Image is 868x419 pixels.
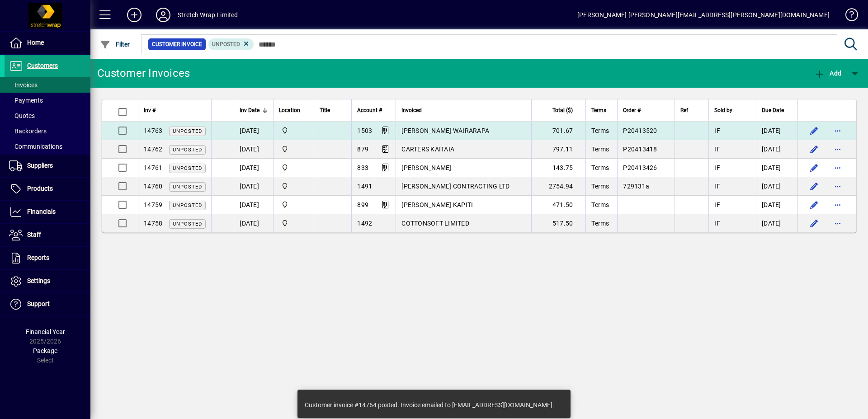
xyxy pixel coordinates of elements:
[531,159,585,177] td: 143.75
[762,105,792,115] div: Due Date
[9,127,47,135] span: Backorders
[279,126,308,136] span: SWL-AKL
[144,183,162,190] span: 14760
[98,36,132,52] button: Filter
[5,293,90,315] a: Support
[552,105,573,115] span: Total ($)
[756,122,797,140] td: [DATE]
[208,38,254,50] mat-chip: Customer Invoice Status: Unposted
[357,183,372,190] span: 1491
[714,201,720,208] span: IF
[623,164,657,171] span: P20413426
[591,183,609,190] span: Terms
[100,41,130,48] span: Filter
[144,220,162,227] span: 14758
[714,105,750,115] div: Sold by
[305,400,554,410] div: Customer invoice #14764 posted. Invoice emailed to [EMAIL_ADDRESS][DOMAIN_NAME].
[807,179,821,193] button: Edit
[5,155,90,177] a: Suppliers
[144,164,162,171] span: 14761
[357,164,368,171] span: 833
[240,105,268,115] div: Inv Date
[279,218,308,228] span: SWL-AKL
[5,201,90,223] a: Financials
[531,214,585,232] td: 517.50
[173,147,202,153] span: Unposted
[152,40,202,49] span: Customer Invoice
[279,105,308,115] div: Location
[27,254,49,261] span: Reports
[27,300,50,307] span: Support
[5,77,90,93] a: Invoices
[531,140,585,159] td: 797.11
[279,144,308,154] span: SWL-AKL
[401,220,469,227] span: COTTONSOFT LIMITED
[279,181,308,191] span: SWL-AKL
[27,39,44,46] span: Home
[591,164,609,171] span: Terms
[714,220,720,227] span: IF
[5,178,90,200] a: Products
[279,163,308,173] span: SWL-AKL
[234,177,273,196] td: [DATE]
[173,165,202,171] span: Unposted
[144,146,162,153] span: 14762
[401,201,473,208] span: [PERSON_NAME] KAPITI
[144,105,206,115] div: Inv #
[591,201,609,208] span: Terms
[756,177,797,196] td: [DATE]
[9,112,35,119] span: Quotes
[401,105,422,115] span: Invoiced
[830,179,845,193] button: More options
[173,202,202,208] span: Unposted
[178,8,238,22] div: Stretch Wrap Limited
[27,62,58,69] span: Customers
[807,142,821,156] button: Edit
[623,183,649,190] span: 729131a
[577,8,830,22] div: [PERSON_NAME] [PERSON_NAME][EMAIL_ADDRESS][PERSON_NAME][DOMAIN_NAME]
[812,65,844,81] button: Add
[234,196,273,214] td: [DATE]
[623,146,657,153] span: P20413418
[173,221,202,227] span: Unposted
[531,177,585,196] td: 2754.94
[144,105,156,115] span: Inv #
[762,105,784,115] span: Due Date
[756,214,797,232] td: [DATE]
[531,196,585,214] td: 471.50
[714,127,720,134] span: IF
[279,105,300,115] span: Location
[173,128,202,134] span: Unposted
[680,105,688,115] span: Ref
[234,214,273,232] td: [DATE]
[591,105,606,115] span: Terms
[807,198,821,212] button: Edit
[5,108,90,123] a: Quotes
[212,41,240,47] span: Unposted
[320,105,330,115] span: Title
[5,224,90,246] a: Staff
[5,123,90,139] a: Backorders
[830,142,845,156] button: More options
[591,146,609,153] span: Terms
[27,277,50,284] span: Settings
[401,146,454,153] span: CARTERS KAITAIA
[756,196,797,214] td: [DATE]
[279,200,308,210] span: SWL-AKL
[144,127,162,134] span: 14763
[5,270,90,292] a: Settings
[814,70,841,77] span: Add
[5,139,90,154] a: Communications
[26,328,65,335] span: Financial Year
[234,140,273,159] td: [DATE]
[401,127,489,134] span: [PERSON_NAME] WAIRARAPA
[807,160,821,175] button: Edit
[357,127,372,134] span: 1503
[401,164,451,171] span: [PERSON_NAME]
[5,32,90,54] a: Home
[714,183,720,190] span: IF
[144,201,162,208] span: 14759
[714,146,720,153] span: IF
[531,122,585,140] td: 701.67
[839,2,857,31] a: Knowledge Base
